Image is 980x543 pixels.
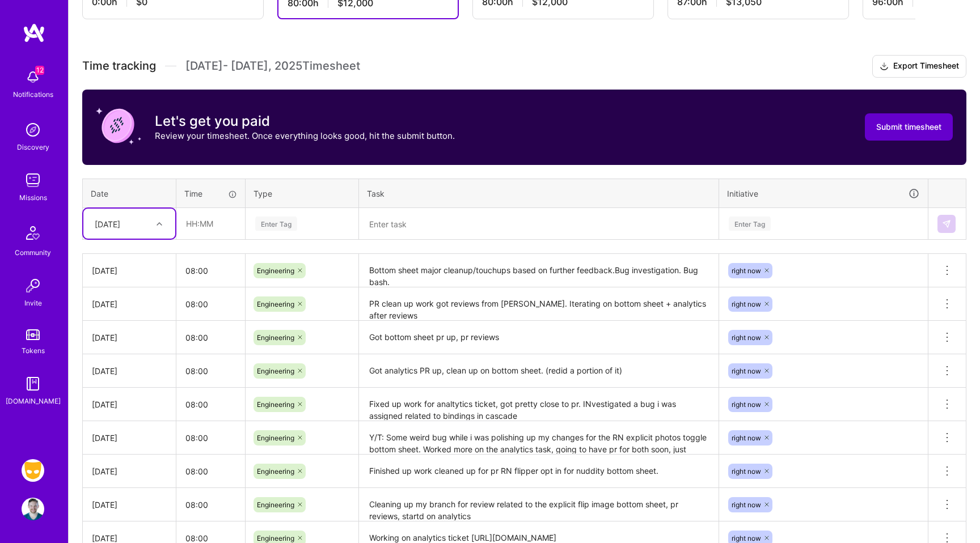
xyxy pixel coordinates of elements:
span: right now [732,300,761,308]
img: User Avatar [22,498,44,520]
input: HH:MM [176,323,245,353]
th: Date [83,179,176,208]
span: right now [732,500,761,509]
img: guide book [22,372,44,395]
textarea: Cleaning up my branch for review related to the explicit flip image bottom sheet, pr reviews, sta... [360,489,717,520]
div: [DATE] [92,298,167,310]
input: HH:MM [176,423,245,453]
span: right now [732,266,761,275]
i: icon Download [880,61,889,73]
textarea: Y/T: Some weird bug while i was polishing up my changes for the RN explicit photos toggle bottom ... [360,422,717,453]
span: [DATE] - [DATE] , 2025 Timesheet [185,59,360,73]
input: HH:MM [176,256,245,286]
img: discovery [22,118,44,141]
i: icon Chevron [157,221,162,227]
img: coin [96,103,141,149]
input: HH:MM [176,490,245,520]
div: Missions [19,192,47,203]
p: Review your timesheet. Once everything looks good, hit the submit button. [155,130,455,142]
div: Enter Tag [255,215,297,232]
textarea: PR clean up work got reviews from [PERSON_NAME]. Iterating on bottom sheet + analytics after reviews [360,289,717,320]
input: HH:MM [176,389,245,419]
button: Export Timesheet [872,55,966,78]
textarea: Finished up work cleaned up for pr RN flipper opt in for nuddity bottom sheet. [360,456,717,487]
img: Community [19,219,47,247]
textarea: Got bottom sheet pr up, pr reviews [360,322,717,353]
div: Invite [24,297,42,309]
div: [DATE] [92,465,167,477]
input: HH:MM [176,356,245,386]
textarea: Bottom sheet major cleanup/touchups based on further feedback.Bug investigation. Bug bash. [360,255,717,286]
input: HH:MM [176,456,245,486]
input: HH:MM [176,289,245,319]
textarea: Fixed up work for analtytics ticket, got pretty close to pr. INvestigated a bug i was assigned re... [360,389,717,420]
div: [DATE] [92,365,167,377]
span: Engineering [257,400,294,409]
div: [DATE] [92,432,167,444]
th: Task [359,179,719,208]
div: [DATE] [92,499,167,511]
div: [DOMAIN_NAME] [6,395,61,407]
h3: Let's get you paid [155,113,455,130]
a: User Avatar [19,498,47,520]
span: Engineering [257,300,294,308]
span: right now [732,467,761,476]
div: [DATE] [92,332,167,343]
div: Discovery [17,141,49,153]
span: Submit timesheet [876,121,941,133]
div: Notifications [13,88,53,100]
div: Tokens [22,345,45,357]
textarea: Got analytics PR up, clean up on bottom sheet. (redid a portion of it) [360,355,717,387]
div: Enter Tag [729,215,771,232]
span: Engineering [257,500,294,509]
span: Engineering [257,467,294,476]
img: Grindr: Mobile + BE + Cloud [22,459,44,482]
span: Engineering [257,434,294,442]
span: Engineering [257,367,294,375]
span: right now [732,434,761,442]
a: Grindr: Mobile + BE + Cloud [19,459,47,482]
span: 12 [35,66,44,75]
span: right now [732,333,761,342]
div: [DATE] [92,265,167,277]
button: Submit timesheet [865,113,953,141]
span: right now [732,534,761,542]
div: [DATE] [95,218,120,230]
img: Invite [22,274,44,297]
span: right now [732,400,761,409]
span: Engineering [257,534,294,542]
img: Submit [942,219,951,228]
img: tokens [26,329,40,340]
div: Community [15,247,51,258]
span: Time tracking [82,59,156,73]
img: teamwork [22,169,44,192]
div: Initiative [727,187,920,200]
span: right now [732,367,761,375]
span: Engineering [257,266,294,275]
div: Time [184,188,237,200]
div: [DATE] [92,398,167,410]
img: bell [22,66,44,88]
img: logo [23,23,45,43]
input: HH:MM [177,209,244,239]
span: Engineering [257,333,294,342]
th: Type [246,179,359,208]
